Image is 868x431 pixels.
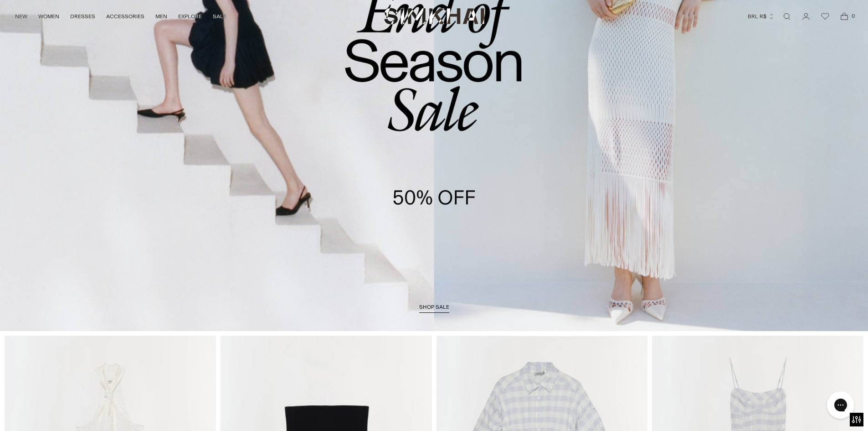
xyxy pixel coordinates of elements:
[835,7,853,26] a: Open cart modal
[178,6,202,26] a: EXPLORE
[419,304,449,310] span: shop sale
[816,7,834,26] a: Wishlist
[778,7,796,26] a: Open search modal
[419,304,449,313] a: shop sale
[15,6,27,26] a: NEW
[822,388,859,422] iframe: Gorgias live chat messenger
[70,6,95,26] a: DRESSES
[849,12,857,20] span: 0
[155,6,167,26] a: MEN
[748,6,775,26] button: BRL R$
[213,6,226,26] a: SALE
[38,6,59,26] a: WOMEN
[797,7,815,26] a: Go to the account page
[384,7,484,25] a: SIMKHAI
[106,6,144,26] a: ACCESSORIES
